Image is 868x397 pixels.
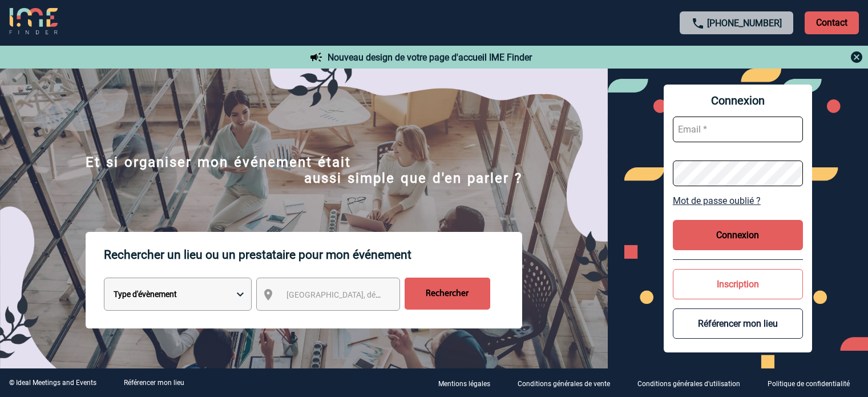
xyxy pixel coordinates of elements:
[124,379,184,387] a: Référencer mon lieu
[691,17,705,30] img: call-24-px.png
[104,232,522,278] p: Rechercher un lieu ou un prestataire pour mon événement
[405,278,490,310] input: Rechercher
[768,380,850,388] p: Politique de confidentialité
[673,220,803,250] button: Connexion
[673,308,803,339] button: Référencer mon lieu
[429,378,508,388] a: Mentions légales
[673,94,803,107] span: Connexion
[673,195,803,206] a: Mot de passe oublié ?
[758,378,868,388] a: Politique de confidentialité
[707,18,782,29] a: [PHONE_NUMBER]
[637,380,740,388] p: Conditions générales d'utilisation
[805,11,859,34] p: Contact
[673,269,803,299] button: Inscription
[508,378,628,388] a: Conditions générales de vente
[518,380,610,388] p: Conditions générales de vente
[438,380,490,388] p: Mentions légales
[628,378,758,388] a: Conditions générales d'utilisation
[286,290,445,299] span: [GEOGRAPHIC_DATA], département, région...
[9,379,96,387] div: © Ideal Meetings and Events
[673,117,803,142] input: Email *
